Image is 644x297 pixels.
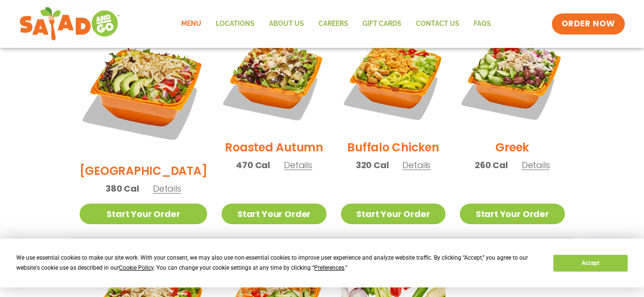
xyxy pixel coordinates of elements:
[80,27,208,155] img: Product photo for BBQ Ranch Salad
[356,159,389,171] span: 320 Cal
[341,27,445,132] img: Product photo for Buffalo Chicken Salad
[460,27,564,132] img: Product photo for Greek Salad
[347,139,439,156] h2: Buffalo Chicken
[522,159,550,171] span: Details
[236,159,270,171] span: 470 Cal
[495,139,529,156] h2: Greek
[284,159,312,171] span: Details
[314,264,344,271] span: Preferences
[553,255,627,272] button: Accept
[105,182,139,195] span: 380 Cal
[80,204,208,224] a: Start Your Order
[341,204,445,224] a: Start Your Order
[225,139,323,156] h2: Roasted Autumn
[460,204,564,224] a: Start Your Order
[19,5,120,43] img: new-SAG-logo-768×292
[222,204,326,224] a: Start Your Order
[355,13,409,35] a: GIFT CARDS
[153,183,181,194] span: Details
[562,18,615,30] span: ORDER NOW
[552,13,625,34] a: ORDER NOW
[16,253,542,273] div: We use essential cookies to make our site work. With your consent, we may also use non-essential ...
[311,13,355,35] a: Careers
[80,162,208,179] h2: [GEOGRAPHIC_DATA]
[262,13,311,35] a: About Us
[209,13,262,35] a: Locations
[467,13,498,35] a: FAQs
[402,159,431,171] span: Details
[174,13,498,35] nav: Menu
[409,13,467,35] a: Contact Us
[222,27,326,132] img: Product photo for Roasted Autumn Salad
[174,13,209,35] a: Menu
[475,159,508,171] span: 260 Cal
[119,264,153,271] span: Cookie Policy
